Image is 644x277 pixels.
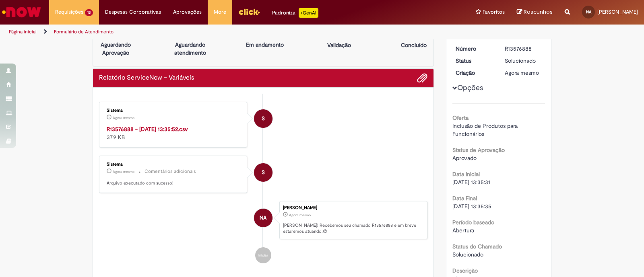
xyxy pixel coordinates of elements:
div: Sistema [107,108,241,113]
p: Arquivo executado com sucesso! [107,180,241,187]
span: More [214,8,226,16]
time: 29/09/2025 13:35:42 [505,69,539,76]
ul: Trilhas de página [6,25,423,39]
div: Sistema [107,162,241,167]
div: Sistema [254,109,272,128]
span: Rascunhos [524,8,553,16]
span: [DATE] 13:35:35 [452,203,491,210]
div: R13576888 [505,45,542,53]
img: ServiceNow [1,4,42,20]
span: Agora mesmo [289,213,311,217]
b: Data Inicial [452,170,480,178]
div: System [254,163,272,182]
div: Neilyse Moraes Almeida [254,209,272,227]
span: Aprovações [173,8,202,16]
span: NA [260,208,266,228]
li: Neilyse Moraes Almeida [99,201,427,240]
time: 29/09/2025 13:35:42 [289,213,311,217]
h2: Relatório ServiceNow – Variáveis Histórico de tíquete [99,74,194,82]
b: Status de Aprovação [452,146,505,154]
p: Concluído [401,41,427,49]
p: Validação [327,41,351,49]
div: [PERSON_NAME] [283,205,423,210]
span: Solucionado [452,251,483,258]
p: +GenAi [299,8,318,18]
b: Data Final [452,195,477,202]
span: Abertura [452,227,474,234]
b: Período baseado [452,219,494,226]
span: Despesas Corporativas [105,8,161,16]
a: Página inicial [9,29,37,35]
span: Inclusão de Produtos para Funcionários [452,122,519,137]
span: S [262,163,265,182]
ul: Histórico de tíquete [99,94,427,271]
span: Favoritos [483,8,505,16]
a: Formulário de Atendimento [54,29,114,35]
span: NA [586,9,591,14]
b: Oferta [452,114,469,121]
div: Padroniza [272,8,318,18]
p: Aguardando Aprovação [96,41,135,57]
div: 29/09/2025 13:35:42 [505,69,542,77]
time: 29/09/2025 13:35:52 [113,115,134,120]
div: Solucionado [505,57,542,65]
span: S [262,109,265,128]
span: Agora mesmo [113,169,134,174]
p: [PERSON_NAME]! Recebemos seu chamado R13576888 e em breve estaremos atuando. [283,222,423,235]
b: Status do Chamado [452,243,502,250]
span: Aprovado [452,154,477,162]
a: Rascunhos [517,8,553,16]
span: Agora mesmo [505,69,539,76]
span: [PERSON_NAME] [597,8,638,15]
p: Aguardando atendimento [171,41,210,57]
b: Descrição [452,267,478,274]
dt: Criação [450,69,499,77]
span: Agora mesmo [113,115,134,120]
span: [DATE] 13:35:31 [452,179,490,186]
span: 13 [85,9,93,16]
small: Comentários adicionais [144,168,196,175]
span: Requisições [55,8,83,16]
time: 29/09/2025 13:35:52 [113,169,134,174]
a: R13576888 - [DATE] 13:35:52.csv [107,125,188,133]
button: Adicionar anexos [417,73,427,83]
p: Em andamento [246,41,284,49]
img: click_logo_yellow_360x200.png [238,6,260,18]
dt: Número [450,45,499,53]
dt: Status [450,57,499,65]
div: 37.9 KB [107,125,241,141]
